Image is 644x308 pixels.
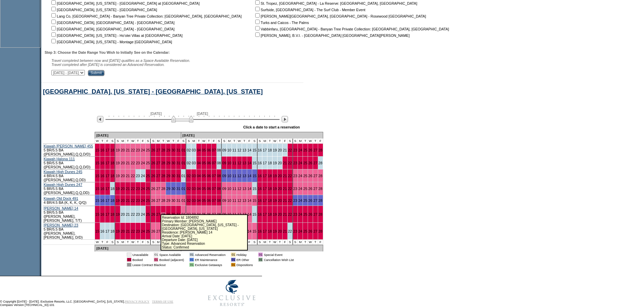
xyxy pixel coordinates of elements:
[303,148,307,152] a: 25
[222,198,226,203] a: 09
[278,148,282,152] a: 20
[207,148,211,152] a: 06
[232,161,236,165] a: 11
[232,174,236,178] a: 11
[146,229,150,233] a: 25
[268,148,272,152] a: 18
[237,174,241,178] a: 12
[242,161,246,165] a: 13
[121,174,125,178] a: 20
[44,196,78,200] a: Kiawah Old Dock 491
[146,161,150,165] a: 25
[116,161,120,165] a: 19
[121,161,125,165] a: 20
[111,148,115,152] a: 18
[187,187,191,191] a: 02
[176,174,181,178] a: 31
[156,229,160,233] a: 27
[136,198,140,203] a: 23
[161,212,165,216] a: 28
[237,198,241,203] a: 12
[44,170,82,174] a: Kiawah High Dunes 245
[288,212,292,216] a: 22
[105,161,110,165] a: 17
[283,161,287,165] a: 21
[176,187,181,191] a: 31
[303,161,307,165] a: 25
[253,161,257,165] a: 15
[237,161,241,165] a: 12
[171,161,175,165] a: 30
[100,198,104,203] a: 16
[232,212,236,216] a: 11
[161,148,165,152] a: 28
[121,187,125,191] a: 20
[283,212,287,216] a: 21
[111,187,115,191] a: 18
[283,174,287,178] a: 21
[217,174,221,178] a: 08
[126,174,130,178] a: 21
[227,187,231,191] a: 10
[136,187,140,191] a: 23
[212,174,216,178] a: 07
[273,174,277,178] a: 19
[202,174,206,178] a: 05
[232,187,236,191] a: 11
[222,174,226,178] a: 09
[146,148,150,152] a: 25
[263,229,267,233] a: 17
[44,206,78,210] a: [PERSON_NAME] 14
[116,174,120,178] a: 19
[187,161,191,165] a: 02
[202,198,206,203] a: 05
[308,198,312,203] a: 26
[95,212,99,216] a: 15
[298,187,302,191] a: 24
[187,212,191,216] a: 02
[283,148,287,152] a: 21
[197,161,201,165] a: 04
[207,174,211,178] a: 06
[258,148,262,152] a: 16
[242,198,246,203] a: 13
[222,212,226,216] a: 09
[166,174,170,178] a: 29
[268,198,272,203] a: 18
[242,212,246,216] a: 13
[288,198,292,203] a: 22
[197,212,201,216] a: 04
[97,116,103,122] img: Previous
[303,198,307,203] a: 25
[146,212,150,216] a: 25
[308,148,312,152] a: 26
[242,187,246,191] a: 13
[247,187,252,191] a: 14
[273,198,277,203] a: 19
[263,148,267,152] a: 17
[131,198,135,203] a: 22
[318,212,323,216] a: 28
[105,198,110,203] a: 17
[227,212,231,216] a: 10
[116,148,120,152] a: 19
[288,148,292,152] a: 22
[111,212,115,216] a: 18
[100,161,104,165] a: 16
[182,187,186,191] a: 01
[100,229,104,233] a: 16
[141,198,145,203] a: 24
[258,174,262,178] a: 16
[146,174,150,178] a: 25
[293,187,297,191] a: 23
[293,148,297,152] a: 23
[263,198,267,203] a: 17
[44,144,93,148] a: Kiawah [PERSON_NAME] 455
[116,229,120,233] a: 19
[288,187,292,191] a: 22
[298,161,302,165] a: 24
[176,198,181,203] a: 31
[141,187,145,191] a: 24
[232,198,236,203] a: 11
[263,212,267,216] a: 17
